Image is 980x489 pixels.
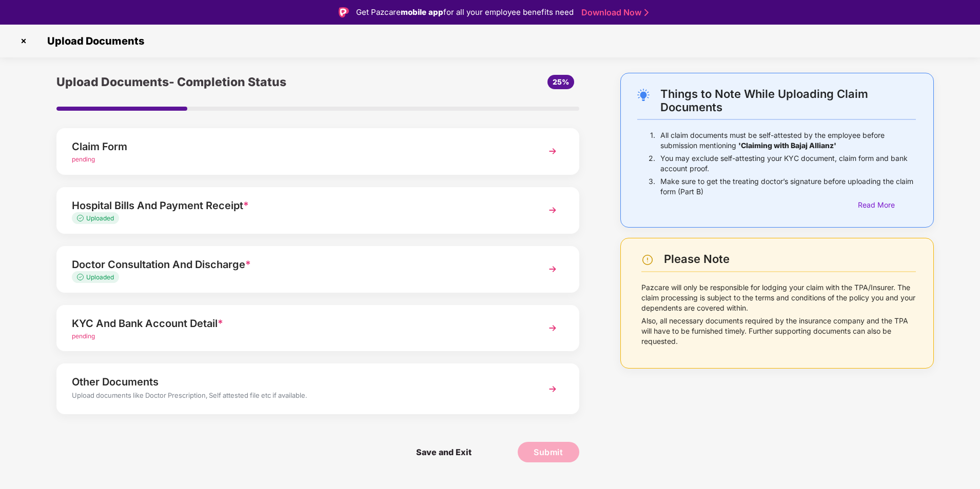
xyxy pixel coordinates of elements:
[518,442,579,462] button: Submit
[641,254,654,266] img: svg+xml;base64,PHN2ZyBpZD0iV2FybmluZ18tXzI0eDI0IiBkYXRhLW5hbWU9Ildhcm5pbmcgLSAyNHgyNCIgeG1sbnM9Im...
[650,130,655,151] p: 1.
[553,77,569,86] span: 25%
[858,199,916,211] div: Read More
[72,155,95,163] span: pending
[72,390,523,403] div: Upload documents like Doctor Prescription, Self attested file etc if available.
[72,197,523,214] div: Hospital Bills And Payment Receipt
[72,138,523,155] div: Claim Form
[660,87,916,114] div: Things to Note While Uploading Claim Documents
[641,282,916,313] p: Pazcare will only be responsible for lodging your claim with the TPA/Insurer. The claim processin...
[581,7,645,18] a: Download Now
[543,142,562,160] img: svg+xml;base64,PHN2ZyBpZD0iTmV4dCIgeG1sbnM9Imh0dHA6Ly93d3cudzMub3JnLzIwMDAvc3ZnIiB3aWR0aD0iMzYiIG...
[406,442,482,462] span: Save and Exit
[543,201,562,219] img: svg+xml;base64,PHN2ZyBpZD0iTmV4dCIgeG1sbnM9Imh0dHA6Ly93d3cudzMub3JnLzIwMDAvc3ZnIiB3aWR0aD0iMzYiIG...
[641,316,916,347] p: Also, all necessary documents required by the insurance company and the TPA will have to be furni...
[401,7,443,17] strong: mobile app
[543,319,562,337] img: svg+xml;base64,PHN2ZyBpZD0iTmV4dCIgeG1sbnM9Imh0dHA6Ly93d3cudzMub3JnLzIwMDAvc3ZnIiB3aWR0aD0iMzYiIG...
[738,141,836,150] b: 'Claiming with Bajaj Allianz'
[15,33,32,49] img: svg+xml;base64,PHN2ZyBpZD0iQ3Jvc3MtMzJ4MzIiIHhtbG5zPSJodHRwOi8vd3d3LnczLm9yZy8yMDAwL3N2ZyIgd2lkdG...
[543,380,562,398] img: svg+xml;base64,PHN2ZyBpZD0iTmV4dCIgeG1sbnM9Imh0dHA6Ly93d3cudzMub3JnLzIwMDAvc3ZnIiB3aWR0aD0iMzYiIG...
[660,176,916,197] p: Make sure to get the treating doctor’s signature before uploading the claim form (Part B)
[543,260,562,278] img: svg+xml;base64,PHN2ZyBpZD0iTmV4dCIgeG1sbnM9Imh0dHA6Ly93d3cudzMub3JnLzIwMDAvc3ZnIiB3aWR0aD0iMzYiIG...
[637,89,650,101] img: svg+xml;base64,PHN2ZyB4bWxucz0iaHR0cDovL3d3dy53My5vcmcvMjAwMC9zdmciIHdpZHRoPSIyNC4wOTMiIGhlaWdodD...
[86,273,114,281] span: Uploaded
[660,130,916,151] p: All claim documents must be self-attested by the employee before submission mentioning
[339,7,349,17] img: Logo
[649,153,655,174] p: 2.
[86,214,114,222] span: Uploaded
[72,315,523,332] div: KYC And Bank Account Detail
[37,35,149,47] span: Upload Documents
[72,256,523,273] div: Doctor Consultation And Discharge
[72,332,95,340] span: pending
[56,73,405,91] div: Upload Documents- Completion Status
[664,252,916,266] div: Please Note
[649,176,655,197] p: 3.
[660,153,916,174] p: You may exclude self-attesting your KYC document, claim form and bank account proof.
[77,274,86,280] img: svg+xml;base64,PHN2ZyB4bWxucz0iaHR0cDovL3d3dy53My5vcmcvMjAwMC9zdmciIHdpZHRoPSIxMy4zMzMiIGhlaWdodD...
[77,215,86,221] img: svg+xml;base64,PHN2ZyB4bWxucz0iaHR0cDovL3d3dy53My5vcmcvMjAwMC9zdmciIHdpZHRoPSIxMy4zMzMiIGhlaWdodD...
[356,6,574,18] div: Get Pazcare for all your employee benefits need
[72,374,523,390] div: Other Documents
[644,7,649,18] img: Stroke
